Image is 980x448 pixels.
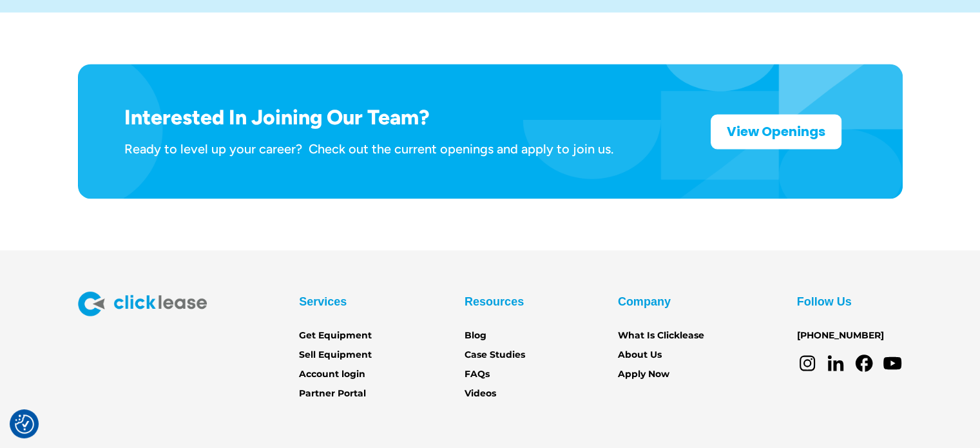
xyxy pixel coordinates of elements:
[727,122,825,141] strong: View Openings
[797,291,852,312] div: Follow Us
[15,414,34,434] img: Revisit consent button
[465,367,490,381] a: FAQs
[299,367,365,381] a: Account login
[124,105,613,130] h1: Interested In Joining Our Team?
[465,386,496,400] a: Videos
[15,414,34,434] button: Consent Preferences
[124,141,613,157] div: Ready to level up your career? Check out the current openings and apply to join us.
[78,291,207,316] img: Clicklease logo
[299,328,372,342] a: Get Equipment
[465,347,525,362] a: Case Studies
[711,114,841,149] a: View Openings
[618,328,704,342] a: What Is Clicklease
[618,347,662,362] a: About Us
[465,328,486,342] a: Blog
[618,367,669,381] a: Apply Now
[299,347,372,362] a: Sell Equipment
[465,291,524,312] div: Resources
[797,328,884,342] a: [PHONE_NUMBER]
[618,291,671,312] div: Company
[299,291,347,312] div: Services
[299,386,366,400] a: Partner Portal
